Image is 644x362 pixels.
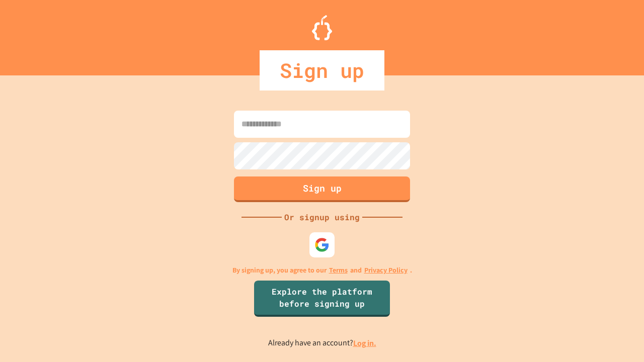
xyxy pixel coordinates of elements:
[364,265,408,276] a: Privacy Policy
[260,50,384,90] div: Sign up
[232,265,412,276] p: By signing up, you agree to our and .
[314,237,330,252] img: google-icon.svg
[312,15,332,40] img: Logo.svg
[329,265,348,276] a: Terms
[254,281,390,317] a: Explore the platform before signing up
[353,338,376,348] a: Log in.
[268,337,376,349] p: Already have an account?
[234,176,410,202] button: Sign up
[282,211,362,223] div: Or signup using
